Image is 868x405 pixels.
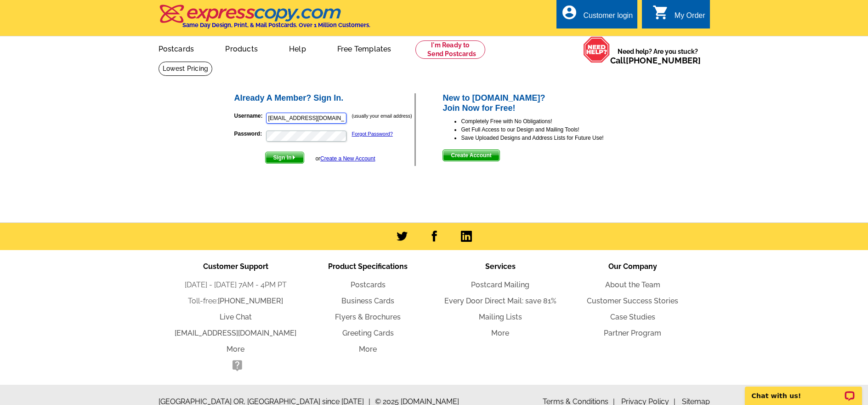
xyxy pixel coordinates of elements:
[227,345,244,354] a: More
[587,297,678,305] a: Customer Success Stories
[675,11,705,24] div: My Order
[170,296,302,307] li: Toll-free:
[583,11,633,24] div: Customer login
[335,313,401,321] a: Flyers & Brochures
[234,93,415,103] h2: Already A Member? Sign In.
[352,113,412,119] small: (usually your email address)
[610,47,705,65] span: Need help? Are you stuck?
[220,313,252,321] a: Live Chat
[444,297,556,305] a: Every Door Direct Mail: save 81%
[610,56,701,65] span: Call
[351,280,386,289] a: Postcards
[604,329,661,337] a: Partner Program
[461,134,635,142] li: Save Uploaded Designs and Address Lists for Future Use!
[203,262,268,271] span: Customer Support
[485,262,516,271] span: Services
[461,125,635,134] li: Get Full Access to our Design and Mailing Tools!
[144,37,209,59] a: Postcards
[159,11,370,29] a: Same Day Design, Print, & Mail Postcards. Over 1 Million Customers.
[608,262,657,271] span: Our Company
[461,117,635,125] li: Completely Free with No Obligations!
[359,345,377,354] a: More
[443,93,635,113] h2: New to [DOMAIN_NAME]? Join Now for Free!
[605,280,660,289] a: About the Team
[583,36,610,63] img: help
[479,313,522,321] a: Mailing Lists
[626,56,701,65] a: [PHONE_NUMBER]
[292,155,296,160] img: button-next-arrow-white.png
[443,149,499,161] button: Create Account
[491,329,509,337] a: More
[323,37,406,59] a: Free Templates
[265,152,304,164] button: Sign In
[471,280,529,289] a: Postcard Mailing
[234,130,265,138] label: Password:
[561,10,633,22] a: account_circle Customer login
[320,155,375,162] a: Create a New Account
[170,280,302,291] li: [DATE] - [DATE] 7AM - 4PM PT
[315,154,375,163] div: or
[182,22,370,29] h4: Same Day Design, Print, & Mail Postcards. Over 1 Million Customers.
[443,150,499,161] span: Create Account
[328,262,408,271] span: Product Specifications
[610,313,655,321] a: Case Studies
[234,112,265,120] label: Username:
[652,10,705,22] a: shopping_cart My Order
[274,37,321,59] a: Help
[739,376,868,405] iframe: LiveChat chat widget
[175,329,296,337] a: [EMAIL_ADDRESS][DOMAIN_NAME]
[352,131,393,137] a: Forgot Password?
[561,4,578,21] i: account_circle
[342,329,394,337] a: Greeting Cards
[652,4,669,21] i: shopping_cart
[210,37,272,59] a: Products
[341,297,394,305] a: Business Cards
[218,297,283,305] a: [PHONE_NUMBER]
[266,152,304,163] span: Sign In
